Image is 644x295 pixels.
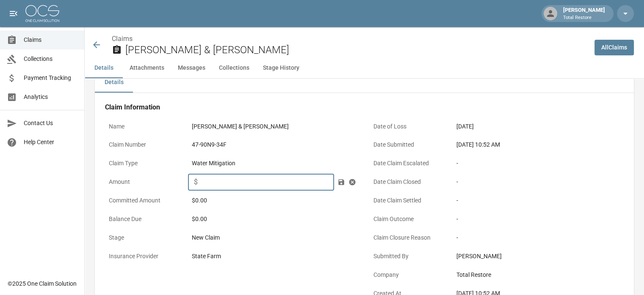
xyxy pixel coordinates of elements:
p: Submitted By [370,248,446,265]
h2: [PERSON_NAME] & [PERSON_NAME] [125,44,588,56]
h4: Claim Information [105,103,624,112]
p: Date Submitted [370,137,446,153]
div: Water Mitigation [192,159,235,168]
a: AllClaims [594,40,634,55]
div: Total Restore [456,270,620,279]
div: [PERSON_NAME] [560,6,608,21]
div: © 2025 One Claim Solution [8,279,77,288]
span: Collections [24,55,77,63]
span: Payment Tracking [24,74,77,82]
a: Claims [112,35,133,43]
p: $ [194,177,198,187]
p: Stage [105,229,181,246]
img: ocs-logo-white-transparent.png [25,5,59,22]
p: Claim Number [105,137,181,153]
div: - [456,178,620,186]
p: Date Claim Escalated [370,155,446,172]
div: - [456,196,620,205]
button: Collections [212,58,256,78]
p: Claim Outcome [370,211,446,227]
p: Date of Loss [370,118,446,135]
p: Balance Due [105,211,181,227]
button: Messages [171,58,212,78]
div: - [456,233,620,242]
p: Claim Type [105,155,181,172]
div: New Claim [192,233,356,242]
div: [PERSON_NAME] & [PERSON_NAME] [192,122,289,131]
div: anchor tabs [85,58,644,78]
p: Insurance Provider [105,248,181,265]
p: Total Restore [563,14,605,22]
p: Date Claim Settled [370,192,446,209]
div: 47-90N9-34F [192,140,227,149]
p: Date Claim Closed [370,174,446,190]
p: Amount [105,174,181,190]
span: Help Center [24,138,77,147]
div: [DATE] [456,122,474,131]
p: Name [105,118,181,135]
button: open drawer [5,5,22,22]
span: Analytics [24,93,77,101]
button: Stage History [256,58,306,78]
div: - [456,215,620,224]
nav: breadcrumb [112,34,588,44]
span: Claims [24,36,77,44]
div: - [456,159,620,168]
button: Attachments [123,58,171,78]
p: Committed Amount [105,192,181,209]
div: $0.00 [192,215,356,224]
div: [PERSON_NAME] [456,252,620,261]
div: [DATE] 10:52 AM [456,140,620,149]
div: $0.00 [192,196,356,205]
p: Claim Closure Reason [370,229,446,246]
div: details tabs [95,72,634,93]
button: Details [85,58,123,78]
span: Contact Us [24,119,77,128]
div: State Farm [192,252,221,261]
p: Company [370,267,446,283]
button: Details [95,72,133,93]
